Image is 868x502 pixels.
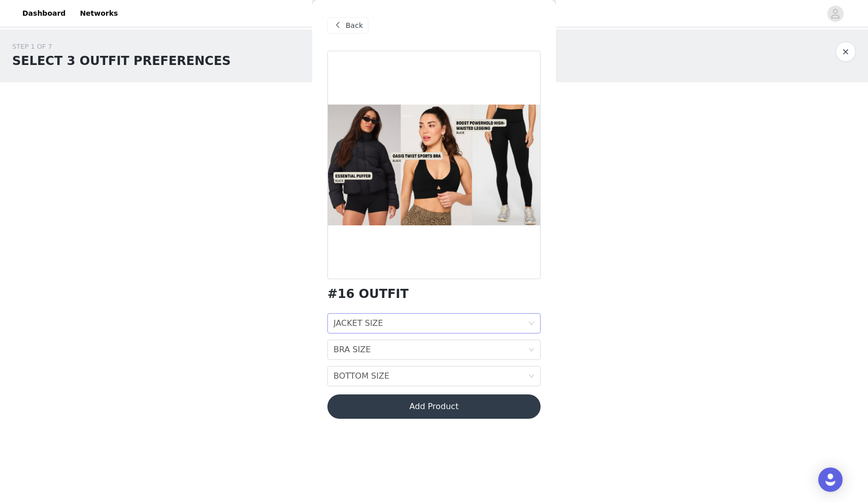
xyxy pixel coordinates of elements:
div: Open Intercom Messenger [818,467,843,492]
i: icon: down [528,347,535,354]
a: Dashboard [16,2,72,25]
div: BOTTOM SIZE [333,366,389,386]
div: STEP 1 OF 7 [12,42,231,52]
div: avatar [830,6,840,22]
i: icon: down [528,320,535,327]
i: icon: down [528,373,535,380]
span: Back [346,20,363,31]
button: Add Product [327,394,541,419]
div: BRA SIZE [333,340,371,359]
a: Networks [74,2,124,25]
h1: #16 OUTFIT [327,287,409,301]
div: JACKET SIZE [333,314,383,333]
h1: SELECT 3 OUTFIT PREFERENCES [12,52,231,70]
